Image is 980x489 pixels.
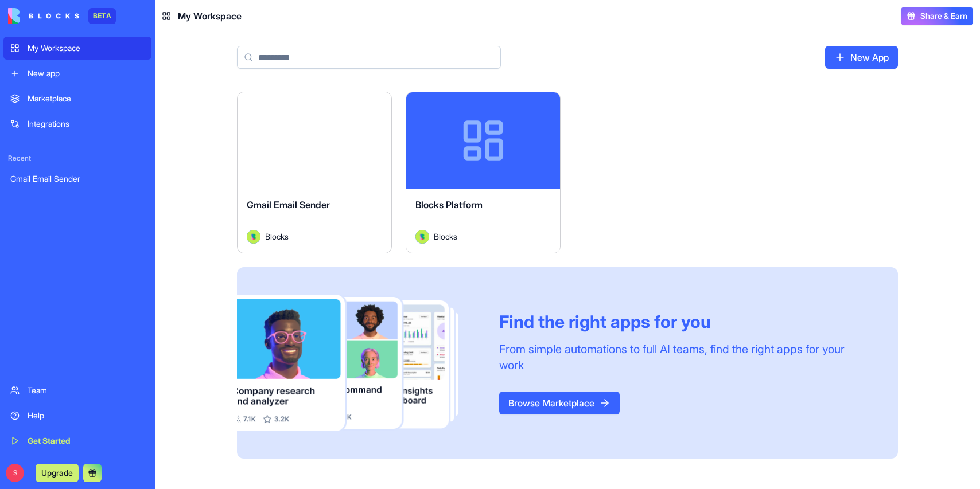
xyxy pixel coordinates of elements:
[3,37,151,60] a: My Workspace
[178,9,242,23] span: My Workspace
[36,467,79,478] a: Upgrade
[3,87,151,110] a: Marketplace
[28,435,145,447] div: Get Started
[499,311,870,332] div: Find the right apps for you
[247,230,260,244] img: Avatar
[10,173,145,185] div: Gmail Email Sender
[28,42,145,54] div: My Workspace
[247,199,330,210] span: Gmail Email Sender
[28,410,145,421] div: Help
[28,118,145,130] div: Integrations
[28,385,145,396] div: Team
[8,8,116,24] a: BETA
[88,8,116,24] div: BETA
[237,92,392,253] a: Gmail Email SenderAvatarBlocks
[415,199,483,210] span: Blocks Platform
[499,392,620,414] a: Browse Marketplace
[3,167,151,190] a: Gmail Email Sender
[3,112,151,135] a: Integrations
[237,295,481,432] img: Frame_181_egmpey.png
[920,10,967,22] span: Share & Earn
[28,68,145,79] div: New app
[3,154,151,163] span: Recent
[6,464,24,482] span: S
[28,93,145,104] div: Marketplace
[8,8,79,24] img: logo
[415,230,429,244] img: Avatar
[36,464,79,482] button: Upgrade
[825,46,898,69] a: New App
[3,62,151,85] a: New app
[3,404,151,427] a: Help
[901,7,973,25] button: Share & Earn
[3,429,151,452] a: Get Started
[3,379,151,402] a: Team
[406,92,561,253] a: Blocks PlatformAvatarBlocks
[434,230,457,242] span: Blocks
[499,341,870,373] div: From simple automations to full AI teams, find the right apps for your work
[265,230,289,242] span: Blocks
